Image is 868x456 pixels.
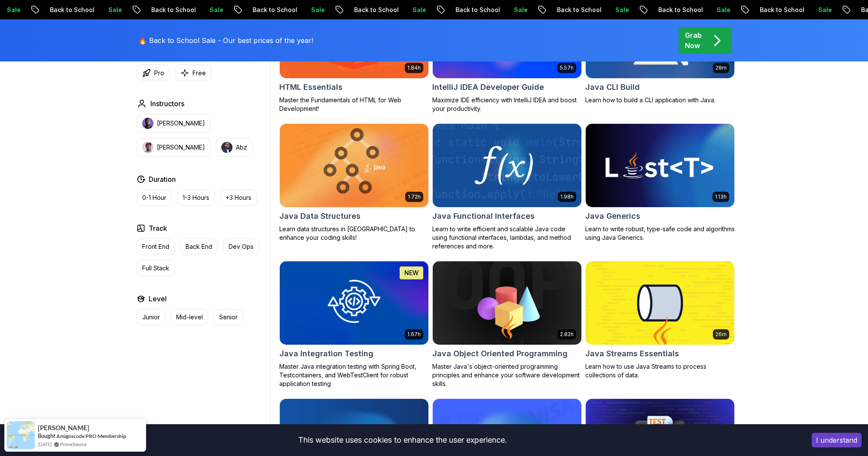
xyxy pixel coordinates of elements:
[137,114,211,133] button: instructor img[PERSON_NAME]
[154,69,164,77] p: Pro
[433,261,581,345] img: Java Object Oriented Programming card
[149,223,167,233] h2: Track
[685,30,702,51] p: Grab Now
[220,190,257,206] button: +3 Hours
[397,6,425,14] p: Sale
[149,294,167,304] h2: Level
[432,348,568,360] h2: Java Object Oriented Programming
[136,6,195,14] p: Back to School
[177,190,215,206] button: 1-3 Hours
[238,6,296,14] p: Back to School
[585,362,735,379] p: Learn how to use Java Streams to process collections of data.
[279,225,429,242] p: Learn data structures in [GEOGRAPHIC_DATA] to enhance your coding skills!
[560,64,574,71] p: 5.57h
[643,6,702,14] p: Back to School
[137,138,211,157] button: instructor img[PERSON_NAME]
[175,64,211,81] button: Free
[432,362,582,388] p: Master Java's object-oriented programming principles and enhance your software development skills.
[440,6,499,14] p: Back to School
[142,118,153,129] img: instructor img
[226,193,251,202] p: +3 Hours
[279,123,429,242] a: Java Data Structures card1.72hJava Data StructuresLearn data structures in [GEOGRAPHIC_DATA] to e...
[93,6,121,14] p: Sale
[280,261,428,345] img: Java Integration Testing card
[142,264,169,272] p: Full Stack
[600,6,628,14] p: Sale
[586,261,734,345] img: Java Streams Essentials card
[219,313,238,321] p: Senior
[35,6,93,14] p: Back to School
[407,331,421,338] p: 1.67h
[715,64,727,71] p: 28m
[157,143,205,152] p: [PERSON_NAME]
[585,123,735,242] a: Java Generics card1.13hJava GenericsLearn to write robust, type-safe code and algorithms using Ja...
[221,142,232,153] img: instructor img
[560,331,574,338] p: 2.82h
[38,432,55,439] span: Bought
[803,6,831,14] p: Sale
[216,138,253,157] button: instructor imgAbz
[180,239,218,255] button: Back End
[38,441,52,448] span: [DATE]
[812,433,862,447] button: Accept cookies
[560,193,574,200] p: 1.98h
[586,124,734,207] img: Java Generics card
[432,210,535,222] h2: Java Functional Interfaces
[585,81,640,93] h2: Java CLI Build
[279,96,429,113] p: Master the Fundamentals of HTML for Web Development!
[176,313,203,321] p: Mid-level
[279,261,429,388] a: Java Integration Testing card1.67hNEWJava Integration TestingMaster Java integration testing with...
[223,239,259,255] button: Dev Ops
[236,143,247,152] p: Abz
[585,261,735,379] a: Java Streams Essentials card26mJava Streams EssentialsLearn how to use Java Streams to process co...
[157,119,205,128] p: [PERSON_NAME]
[585,225,735,242] p: Learn to write robust, type-safe code and algorithms using Java Generics.
[404,269,419,277] p: NEW
[149,174,176,184] h2: Duration
[38,424,89,432] span: [PERSON_NAME]
[499,6,526,14] p: Sale
[138,35,313,46] p: 🔥 Back to School Sale - Our best prices of the year!
[137,309,165,325] button: Junior
[137,190,172,206] button: 0-1 Hour
[408,193,421,200] p: 1.72h
[585,96,735,104] p: Learn how to build a CLI application with Java.
[229,242,254,251] p: Dev Ops
[280,124,428,207] img: Java Data Structures card
[7,421,35,449] img: provesource social proof notification image
[279,81,342,93] h2: HTML Essentials
[296,6,324,14] p: Sale
[339,6,397,14] p: Back to School
[715,193,727,200] p: 1.13h
[137,239,175,255] button: Front End
[137,64,170,81] button: Pro
[6,431,799,450] div: This website uses cookies to enhance the user experience.
[142,142,153,153] img: instructor img
[702,6,729,14] p: Sale
[432,261,582,388] a: Java Object Oriented Programming card2.82hJava Object Oriented ProgrammingMaster Java's object-or...
[585,348,679,360] h2: Java Streams Essentials
[432,81,544,93] h2: IntelliJ IDEA Developer Guide
[715,331,727,338] p: 26m
[279,348,373,360] h2: Java Integration Testing
[432,225,582,251] p: Learn to write efficient and scalable Java code using functional interfaces, lambdas, and method ...
[142,242,169,251] p: Front End
[432,96,582,113] p: Maximize IDE efficiency with IntelliJ IDEA and boost your productivity.
[56,432,126,440] a: Amigoscode PRO Membership
[171,309,208,325] button: Mid-level
[432,123,582,251] a: Java Functional Interfaces card1.98hJava Functional InterfacesLearn to write efficient and scalab...
[279,210,361,222] h2: Java Data Structures
[429,122,585,209] img: Java Functional Interfaces card
[60,441,87,447] a: ProveSource
[183,193,209,202] p: 1-3 Hours
[186,242,212,251] p: Back End
[407,64,421,71] p: 1.84h
[745,6,803,14] p: Back to School
[585,210,640,222] h2: Java Generics
[137,260,175,276] button: Full Stack
[142,193,166,202] p: 0-1 Hour
[279,362,429,388] p: Master Java integration testing with Spring Boot, Testcontainers, and WebTestClient for robust ap...
[195,6,222,14] p: Sale
[542,6,600,14] p: Back to School
[214,309,243,325] button: Senior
